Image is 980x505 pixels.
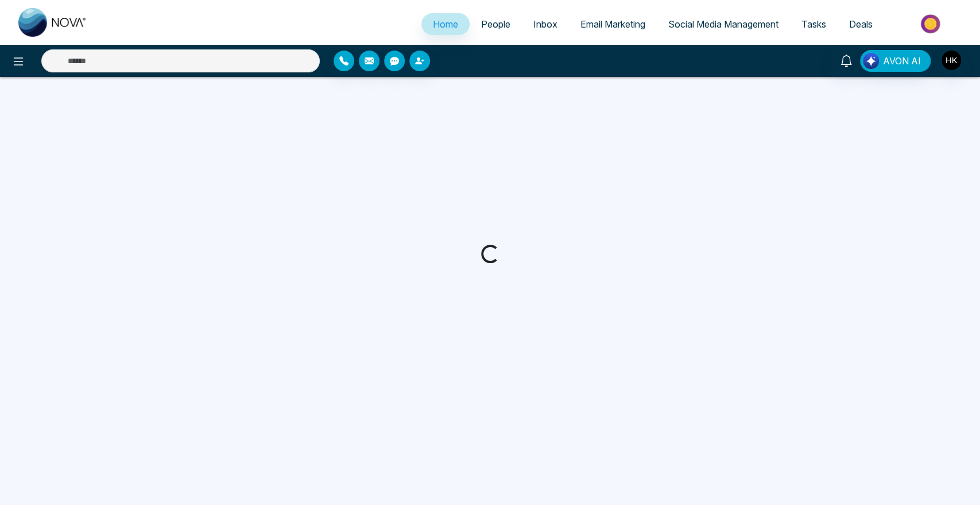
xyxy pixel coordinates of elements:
[569,13,657,35] a: Email Marketing
[890,11,973,37] img: Market-place.gif
[470,13,522,35] a: People
[942,51,961,70] img: User Avatar
[860,50,931,72] button: AVON AI
[481,18,510,30] span: People
[668,18,778,30] span: Social Media Management
[421,13,470,35] a: Home
[522,13,569,35] a: Inbox
[838,13,884,35] a: Deals
[18,8,87,37] img: Nova CRM Logo
[533,18,557,30] span: Inbox
[863,53,879,69] img: Lead Flow
[883,54,921,68] span: AVON AI
[790,13,838,35] a: Tasks
[657,13,790,35] a: Social Media Management
[580,18,645,30] span: Email Marketing
[849,18,873,30] span: Deals
[801,18,826,30] span: Tasks
[433,18,458,30] span: Home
